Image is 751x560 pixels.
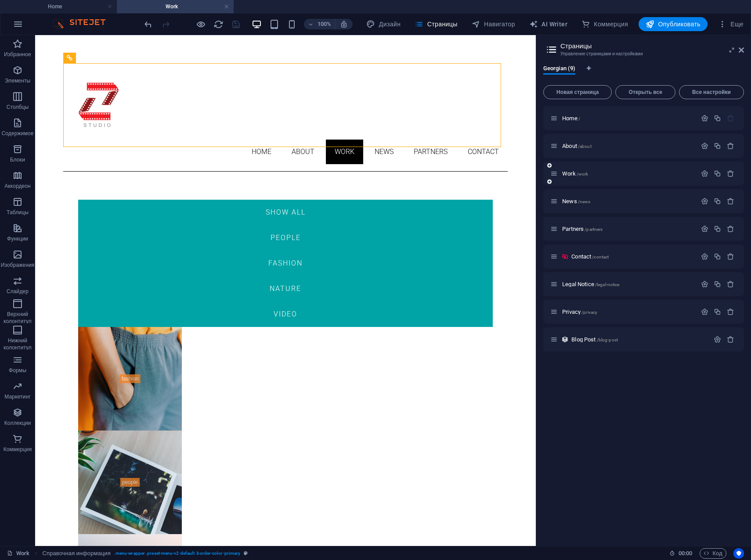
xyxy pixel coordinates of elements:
[543,65,744,82] div: Языковые вкладки
[679,548,692,559] span: 00 00
[727,142,734,150] div: Удалить
[562,309,597,315] span: Нажмите, чтобы открыть страницу
[4,420,31,427] p: Коллекции
[7,235,28,242] p: Функции
[646,20,700,29] span: Опубликовать
[714,280,721,288] div: Копировать
[701,280,708,288] div: Настройки
[727,308,734,316] div: Удалить
[472,20,515,29] span: Навигатор
[7,104,29,111] p: Столбцы
[317,19,331,29] h6: 100%
[7,548,29,559] a: Щелкните для отмены выбора. Дважды щелкните, чтобы открыть Страницы
[701,197,708,205] div: Настройки
[714,115,721,122] div: Копировать
[714,225,721,233] div: Копировать
[597,337,618,342] span: /blog-post
[715,17,747,31] button: Еще
[411,17,461,31] button: Страницы
[562,226,603,232] span: Нажмите, чтобы открыть страницу
[595,282,620,287] span: /legal-notice
[244,551,248,556] i: Этот элемент является настраиваемым пресетом
[4,183,31,190] p: Аккордеон
[526,17,571,31] button: AI Writer
[578,144,592,149] span: /about
[685,550,686,556] span: :
[578,17,632,31] button: Коммерция
[727,253,734,260] div: Удалить
[727,336,734,343] div: Удалить
[4,393,30,400] p: Маркетинг
[7,288,29,295] p: Слайдер
[10,156,25,163] p: Блоки
[669,548,693,559] h6: Время сеанса
[560,115,697,121] div: Home/
[43,548,248,559] nav: breadcrumb
[43,548,111,559] span: Щелкните, чтобы выбрать. Дважды щелкните, чтобы изменить
[304,19,335,29] button: 100%
[727,115,734,122] div: Стартовую страницу нельзя удалить
[571,336,618,343] span: Нажмите, чтобы открыть страницу
[727,197,734,205] div: Удалить
[571,253,609,260] span: Нажмите, чтобы открыть страницу
[683,90,740,95] span: Все настройки
[363,17,404,31] button: Дизайн
[701,170,708,177] div: Настройки
[560,143,697,149] div: About/about
[213,19,224,29] i: Перезагрузить страницу
[415,20,457,29] span: Страницы
[701,115,708,122] div: Настройки
[727,170,734,177] div: Удалить
[619,90,671,95] span: Открыть все
[577,172,589,176] span: /work
[615,85,675,99] button: Открыть все
[143,19,153,29] button: undo
[560,198,697,204] div: News/news
[701,142,708,150] div: Настройки
[543,85,612,99] button: Новая страница
[581,20,628,29] span: Коммерция
[366,20,401,29] span: Дизайн
[560,281,697,287] div: Legal Notice/legal-notice
[560,42,744,50] h2: Страницы
[569,337,709,342] div: Blog Post/blog-post
[581,310,597,315] span: /privacy
[114,548,240,559] span: . menu-wrapper .preset-menu-v2-default .border-color-primary
[4,51,31,58] p: Избранное
[562,143,592,149] span: Нажмите, чтобы открыть страницу
[4,446,32,453] p: Коммерция
[714,170,721,177] div: Копировать
[543,63,575,75] span: Georgian (9)
[560,309,697,315] div: Privacy/privacy
[562,198,590,205] span: Нажмите, чтобы открыть страницу
[639,17,708,31] button: Опубликовать
[9,367,26,374] p: Формы
[700,548,726,559] button: Код
[1,262,35,269] p: Изображения
[560,226,697,232] div: Partners/partners
[562,281,619,287] span: Нажмите, чтобы открыть страницу
[733,548,744,559] button: Usercentrics
[701,225,708,233] div: Настройки
[213,19,224,29] button: reload
[578,116,580,121] span: /
[592,255,609,259] span: /contact
[117,2,234,11] h4: Work
[2,130,34,137] p: Содержимое
[679,85,744,99] button: Все настройки
[714,253,721,260] div: Копировать
[704,548,722,559] span: Код
[701,253,708,260] div: Настройки
[585,227,603,232] span: /partners
[560,50,726,58] h3: Управление страницами и настройками
[714,142,721,150] div: Копировать
[143,19,153,29] i: Отменить: Изменить кнопку (Ctrl+Z)
[560,171,697,176] div: Work/work
[578,199,591,204] span: /news
[562,115,580,122] span: Нажмите, чтобы открыть страницу
[727,280,734,288] div: Удалить
[7,209,29,216] p: Таблицы
[718,20,744,29] span: Еще
[51,19,116,29] img: Editor Logo
[5,77,30,84] p: Элементы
